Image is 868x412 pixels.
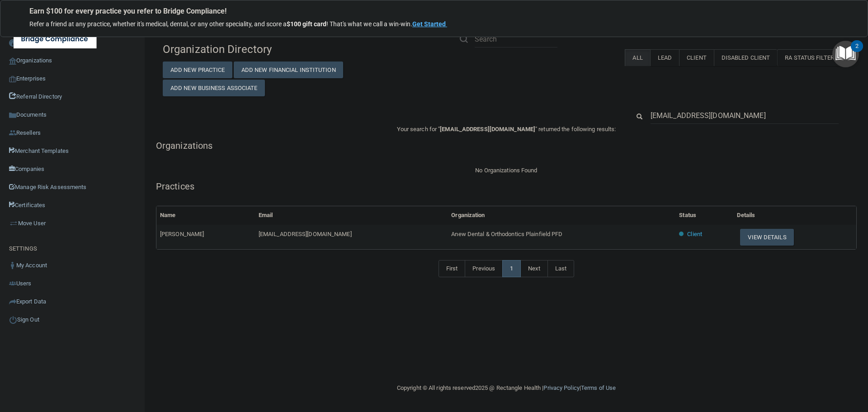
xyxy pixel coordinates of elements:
th: Details [733,206,856,225]
button: Add New Financial Institution [234,62,343,78]
label: All [625,49,650,66]
span: RA Status Filter [785,54,843,61]
a: Previous [465,260,503,277]
th: Email [255,206,448,225]
strong: Get Started [412,20,446,28]
h5: Practices [156,181,857,191]
img: briefcase.64adab9b.png [9,219,18,228]
input: Search [651,107,839,124]
img: ic_power_dark.7ecde6b1.png [9,316,17,324]
button: Open Resource Center, 2 new notifications [832,41,859,67]
img: icon-export.b9366987.png [9,298,16,305]
img: bridge_compliance_login_screen.278c3ca4.svg [14,30,97,48]
span: [PERSON_NAME] [160,231,204,237]
a: Next [520,260,547,277]
a: 1 [502,260,521,277]
a: Last [547,260,574,277]
span: Anew Dental & Orthodontics Plainfield PFD [451,231,562,237]
p: Earn $100 for every practice you refer to Bridge Compliance! [29,7,839,15]
th: Name [156,206,255,225]
img: icon-users.e205127d.png [9,280,16,287]
a: Terms of Use [581,384,616,391]
div: 2 [855,46,859,58]
a: First [439,260,466,277]
img: icon-documents.8dae5593.png [9,112,16,119]
th: Status [675,206,733,225]
img: enterprise.0d942306.png [9,76,16,82]
img: organization-icon.f8decf85.png [9,57,16,65]
span: [EMAIL_ADDRESS][DOMAIN_NAME] [440,126,535,133]
img: ic-search.3b580494.png [460,35,468,43]
p: Client [687,229,702,240]
label: Disabled Client [714,49,778,66]
button: Add New Business Associate [163,80,265,96]
a: Privacy Policy [543,384,579,391]
label: Lead [650,49,679,66]
th: Organization [448,206,675,225]
span: ! That's what we call a win-win. [326,20,412,28]
button: View Details [740,229,793,246]
p: Your search for " " returned the following results: [156,124,857,135]
label: Client [679,49,714,66]
button: Add New Practice [163,62,232,78]
input: Search [475,31,557,47]
span: [EMAIL_ADDRESS][DOMAIN_NAME] [259,231,352,237]
div: No Organizations Found [156,165,857,176]
div: Copyright © All rights reserved 2025 @ Rectangle Health | | [341,374,671,403]
h5: Organizations [156,141,857,151]
img: ic_reseller.de258add.png [9,129,16,137]
label: SETTINGS [9,243,37,254]
img: ic_user_dark.df1a06c3.png [9,262,16,269]
span: Refer a friend at any practice, whether it's medical, dental, or any other speciality, and score a [29,20,287,28]
a: Get Started [412,20,447,28]
strong: $100 gift card [287,20,326,28]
